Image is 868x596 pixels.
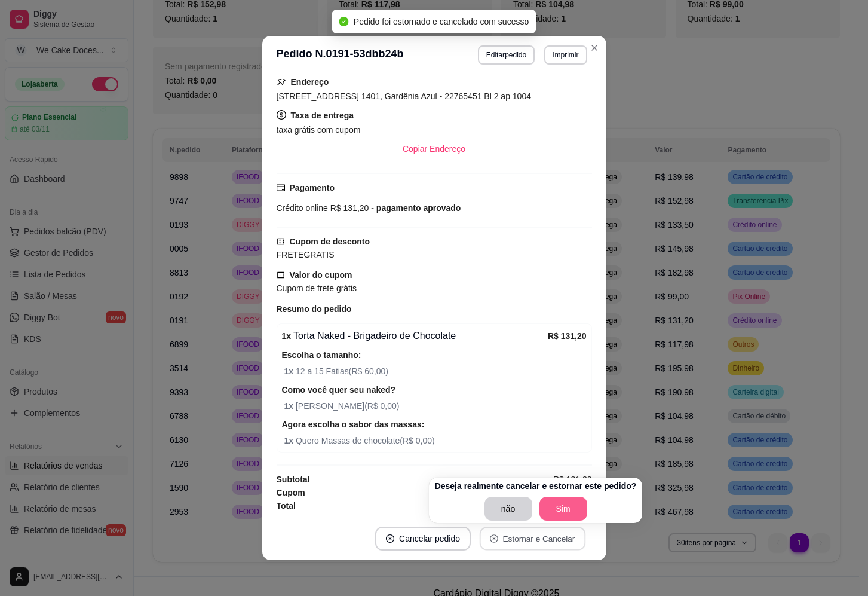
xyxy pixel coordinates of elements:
strong: Endereço [291,77,329,87]
strong: 1 x [284,401,296,411]
button: close-circleEstornar e Cancelar [480,527,585,551]
strong: Cupom de desconto [290,237,370,246]
span: Cupom de frete grátis [277,283,357,293]
strong: Subtotal [277,475,310,484]
span: [PERSON_NAME] ( R$ 0,00 ) [284,399,587,412]
button: Sim [539,497,587,521]
strong: R$ 131,20 [548,331,587,341]
strong: 1 x [284,366,296,376]
button: Copiar Endereço [393,137,475,161]
strong: Agora escolha o sabor das massas: [282,420,425,429]
button: Editarpedido [478,45,535,65]
span: Quero Massas de chocolate ( R$ 0,00 ) [284,434,587,447]
strong: Escolha o tamanho: [282,350,361,360]
span: Crédito online [277,203,328,213]
p: Deseja realmente cancelar e estornar este pedido? [435,480,637,492]
button: não [484,497,532,521]
span: R$ 131,20 [328,203,369,213]
div: Torta Naked - Brigadeiro de Chocolate [282,329,548,343]
strong: 1 x [282,331,292,341]
span: close-circle [490,534,498,543]
button: Close [585,38,604,57]
span: Pedido foi estornado e cancelado com sucesso [354,17,529,26]
span: FRETEGRATIS [277,250,335,259]
strong: Valor do cupom [290,270,352,280]
strong: Como você quer seu naked? [282,385,396,395]
strong: Total [277,501,296,511]
span: dollar [277,110,286,120]
strong: Pagamento [290,183,335,192]
strong: Resumo do pedido [277,304,352,314]
span: 12 a 15 Fatias ( R$ 60,00 ) [284,365,587,378]
span: [STREET_ADDRESS] 1401, Gardênia Azul - 22765451 Bl 2 ap 1004 [277,91,531,101]
span: - pagamento aprovado [369,203,461,213]
strong: 1 x [284,436,296,445]
span: close-circle [386,534,394,543]
span: pushpin [277,77,286,86]
button: Imprimir [544,45,587,65]
button: close-circleCancelar pedido [375,527,471,551]
span: R$ 131,20 [553,473,592,486]
h3: Pedido N. 0191-53dbb24b [277,45,404,65]
span: check-circle [339,17,349,26]
strong: Cupom [277,488,305,497]
strong: Taxa de entrega [291,111,354,120]
span: taxa grátis com cupom [277,125,361,135]
span: credit-card [277,184,285,192]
